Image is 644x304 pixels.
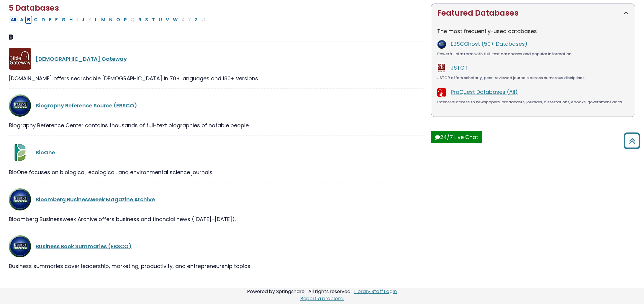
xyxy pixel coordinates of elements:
p: The most frequently-used databases [437,27,629,35]
div: [DOMAIN_NAME] offers searchable [DEMOGRAPHIC_DATA] in 70+ languages and 180+ versions. [9,74,424,82]
button: Filter Results P [122,16,129,24]
button: Filter Results C [32,16,40,24]
button: Filter Results Z [193,16,199,24]
a: BioOne [36,149,55,156]
a: EBSCOhost (50+ Databases) [451,40,527,48]
button: Filter Results F [53,16,60,24]
button: Filter Results N [107,16,114,24]
a: Report a problem. [300,295,344,302]
a: Biography Reference Source (EBSCO) [36,102,137,109]
div: Bloomberg Businessweek Archive offers business and financial news ([DATE]–[DATE]). [9,215,424,223]
button: All [9,16,18,24]
a: JSTOR [451,64,468,71]
button: Filter Results E [47,16,53,24]
button: Filter Results I [75,16,79,24]
button: Filter Results H [68,16,74,24]
button: Filter Results W [171,16,179,24]
a: ProQuest Databases (All) [451,88,518,96]
div: BioOne focuses on biological, ecological, and environmental science journals. [9,168,424,176]
button: Featured Databases [431,4,635,22]
div: Alpha-list to filter by first letter of database name [9,16,208,23]
button: Filter Results D [40,16,47,24]
div: All rights reserved. [307,288,352,295]
button: Filter Results A [18,16,25,24]
button: Filter Results T [150,16,157,24]
div: Business summaries cover leadership, marketing, productivity, and entrepreneurship topics. [9,262,424,270]
button: Filter Results O [114,16,122,24]
a: Business Book Summaries (EBSCO) [36,243,132,250]
button: Filter Results S [143,16,150,24]
div: Powered by Springshare. [246,288,306,295]
div: Extensive access to newspapers, broadcasts, journals, dissertations, ebooks, government docs. [437,99,629,105]
div: JSTOR offers scholarly, peer-reviewed journals across numerous disciplines. [437,75,629,81]
button: Filter Results R [137,16,143,24]
h3: B [9,33,424,42]
button: Filter Results B [25,16,32,24]
button: Filter Results G [60,16,67,24]
button: 24/7 Live Chat [431,131,482,143]
button: Filter Results L [93,16,99,24]
div: Powerful platform with full-text databases and popular information. [437,51,629,57]
a: Bloomberg Businessweek Magazine Archive [36,196,155,203]
button: Filter Results U [157,16,164,24]
button: Filter Results V [164,16,171,24]
button: Filter Results M [99,16,107,24]
a: [DEMOGRAPHIC_DATA] Gateway [36,55,127,63]
a: Back to Top [621,135,643,146]
div: Biography Reference Center contains thousands of full-text biographies of notable people. [9,121,424,129]
a: Library Staff Login [354,288,397,295]
span: 5 Databases [9,3,59,13]
button: Filter Results J [80,16,86,24]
